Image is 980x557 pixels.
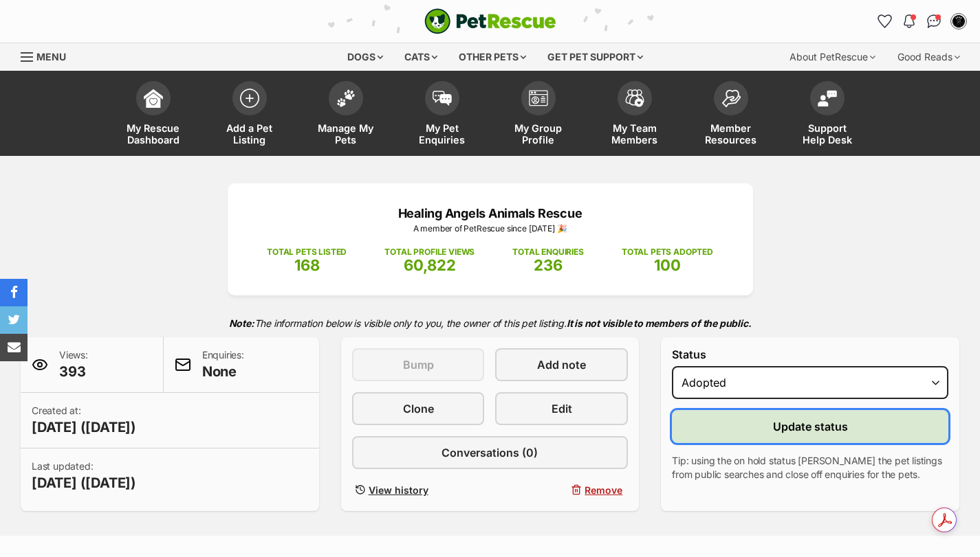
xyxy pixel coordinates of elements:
[32,418,136,437] span: [DATE] ([DATE])
[796,122,858,146] span: Support Help Desk
[352,436,629,469] a: Conversations (0)
[587,74,683,156] a: My Team Members
[32,473,136,492] span: [DATE] ([DATE])
[352,392,485,425] a: Clone
[384,246,475,258] p: TOTAL PROFILE VIEWS
[338,43,393,71] div: Dogs
[672,410,948,443] button: Update status
[219,122,281,146] span: Add a Pet Listing
[352,348,485,381] button: Bump
[538,43,653,71] div: Get pet support
[442,444,538,461] span: Conversations (0)
[32,459,136,492] p: Last updated:
[105,74,202,156] a: My Rescue Dashboard
[552,400,572,417] span: Edit
[773,418,848,435] span: Update status
[248,204,732,223] p: Healing Angels Animals Rescue
[248,223,732,235] p: A member of PetRescue since [DATE] 🎉
[394,74,490,156] a: My Pet Enquiries
[508,122,569,146] span: My Group Profile
[395,43,447,71] div: Cats
[403,356,434,373] span: Bump
[424,8,556,34] a: PetRescue
[298,74,394,156] a: Manage My Pets
[625,89,644,107] img: team-members-icon-5396bd8760b3fe7c0b43da4ab00e1e3bb1a5d9ba89233759b79545d2d3fc5d0d.svg
[529,90,548,106] img: group-profile-icon-3fa3cf56718a62981997c0bc7e787c4b2cf8bcc04b72c1350f741eb67cf2f40e.svg
[898,10,920,32] button: Notifications
[654,256,681,274] span: 100
[202,362,244,381] span: None
[672,348,948,361] label: Status
[873,10,895,32] a: Favourites
[21,309,959,337] p: The information below is visible only to you, the owner of this pet listing.
[585,483,622,497] span: Remove
[369,483,428,497] span: View history
[403,400,434,417] span: Clone
[495,480,628,500] button: Remove
[495,392,628,425] a: Edit
[404,256,456,274] span: 60,822
[36,51,66,62] span: Menu
[424,8,556,34] img: logo-cat-932fe2b9b8326f06289b0f2fb663e598f794de774fb13d1741a6617ecf9a85b4.svg
[948,10,970,32] button: My account
[888,43,970,71] div: Good Reads
[534,256,563,274] span: 236
[21,43,76,68] a: Menu
[202,74,298,156] a: Add a Pet Listing
[240,89,259,108] img: add-pet-listing-icon-0afa8454b4691262ce3f59096e99ab1cd57d4a30225e0717b998d2c9b9846f56.svg
[59,348,88,381] p: Views:
[512,246,583,258] p: TOTAL ENQUIRIES
[59,362,88,381] span: 393
[315,122,377,146] span: Manage My Pets
[495,348,628,381] a: Add note
[721,89,741,108] img: member-resources-icon-8e73f808a243e03378d46382f2149f9095a855e16c252ad45f914b54edf8863c.svg
[672,454,948,481] p: Tip: using the on hold status [PERSON_NAME] the pet listings from public searches and close off e...
[122,122,184,146] span: My Rescue Dashboard
[32,404,136,437] p: Created at:
[952,14,966,28] img: Holly Stokes profile pic
[923,10,945,32] a: Conversations
[202,348,244,381] p: Enquiries:
[449,43,536,71] div: Other pets
[490,74,587,156] a: My Group Profile
[537,356,586,373] span: Add note
[229,317,254,329] strong: Note:
[780,43,885,71] div: About PetRescue
[779,74,875,156] a: Support Help Desk
[927,14,941,28] img: chat-41dd97257d64d25036548639549fe6c8038ab92f7586957e7f3b1b290dea8141.svg
[567,317,752,329] strong: It is not visible to members of the public.
[622,246,713,258] p: TOTAL PETS ADOPTED
[700,122,762,146] span: Member Resources
[873,10,970,32] ul: Account quick links
[683,74,779,156] a: Member Resources
[818,90,837,106] img: help-desk-icon-fdf02630f3aa405de69fd3d07c3f3aa587a6932b1a1747fa1d2bba05be0121f9.svg
[604,122,666,146] span: My Team Members
[904,14,915,28] img: notifications-46538b983faf8c2785f20acdc204bb7945ddae34d4c08c2a6579f10ce5e182be.svg
[267,246,347,258] p: TOTAL PETS LISTED
[144,89,163,108] img: dashboard-icon-eb2f2d2d3e046f16d808141f083e7271f6b2e854fb5c12c21221c1fb7104beca.svg
[336,89,356,107] img: manage-my-pets-icon-02211641906a0b7f246fdf0571729dbe1e7629f14944591b6c1af311fb30b64b.svg
[294,256,320,274] span: 168
[433,91,452,106] img: pet-enquiries-icon-7e3ad2cf08bfb03b45e93fb7055b45f3efa6380592205ae92323e6603595dc1f.svg
[352,480,485,500] a: View history
[411,122,473,146] span: My Pet Enquiries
